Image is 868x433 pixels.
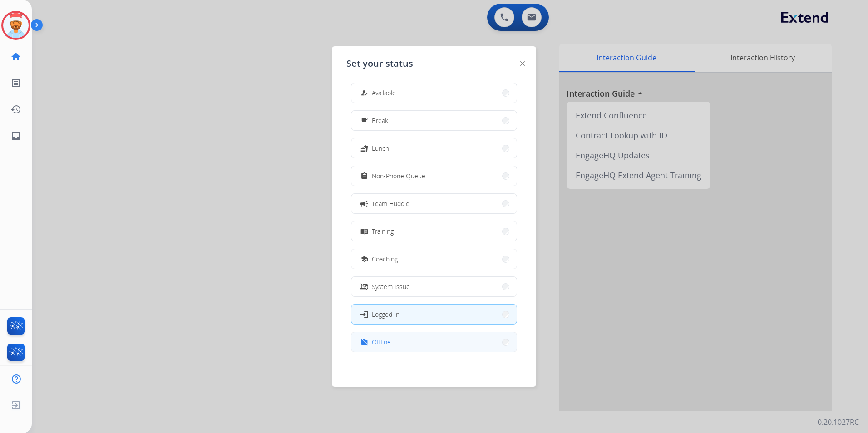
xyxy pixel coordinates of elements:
[372,254,398,264] span: Coaching
[10,130,21,141] mat-icon: inbox
[10,78,21,89] mat-icon: list_alt
[372,199,409,208] span: Team Huddle
[372,310,399,319] span: Logged In
[372,171,425,181] span: Non-Phone Queue
[351,166,517,186] button: Non-Phone Queue
[520,61,525,66] img: close-button
[372,282,410,291] span: System Issue
[351,332,517,352] button: Offline
[351,83,517,103] button: Available
[351,138,517,158] button: Lunch
[10,51,21,62] mat-icon: home
[818,417,859,428] p: 0.20.1027RC
[360,89,368,97] mat-icon: how_to_reg
[351,249,517,269] button: Coaching
[351,111,517,130] button: Break
[372,226,394,236] span: Training
[360,255,368,263] mat-icon: school
[351,221,517,241] button: Training
[10,104,21,115] mat-icon: history
[360,172,368,180] mat-icon: assignment
[360,117,368,124] mat-icon: free_breakfast
[360,283,368,290] mat-icon: phonelink_off
[360,310,369,319] mat-icon: login
[360,144,368,152] mat-icon: fastfood
[351,194,517,213] button: Team Huddle
[346,57,413,70] span: Set your status
[360,227,368,235] mat-icon: menu_book
[360,338,368,346] mat-icon: work_off
[360,199,369,208] mat-icon: campaign
[351,277,517,296] button: System Issue
[3,13,29,38] img: avatar
[372,143,389,153] span: Lunch
[372,116,388,125] span: Break
[351,305,517,324] button: Logged In
[372,337,391,347] span: Offline
[372,88,396,98] span: Available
